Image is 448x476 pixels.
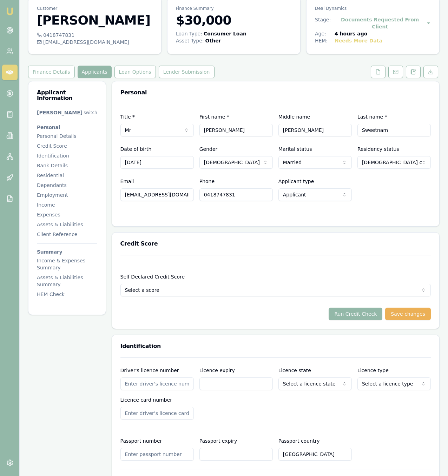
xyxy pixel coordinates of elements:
div: Residential [37,172,97,179]
div: [EMAIL_ADDRESS][DOMAIN_NAME] [37,39,153,46]
img: emu-icon-u.png [6,7,14,15]
div: Asset Type : [176,37,204,44]
label: Phone [199,179,215,184]
label: Passport number [120,438,162,444]
div: Client Reference [37,231,97,238]
h3: $30,000 [176,13,292,27]
div: 4 hours ago [335,30,367,37]
label: Passport country [278,438,320,444]
div: Identification [37,152,97,159]
div: Expenses [37,211,97,218]
div: Loan Type: [176,30,202,37]
h3: [PERSON_NAME] [37,13,153,27]
div: HEM: [315,37,335,44]
h3: Summary [37,249,97,254]
button: Documents Requested From Client [334,16,431,30]
div: Employment [37,192,97,199]
label: Licence expiry [199,368,235,373]
button: Lender Submission [159,66,215,78]
h3: Identification [120,343,431,349]
label: Driver's licence number [120,368,179,373]
div: Income & Expenses Summary [37,257,97,271]
p: Deal Dynamics [315,6,431,11]
input: Enter passport number [120,448,194,461]
label: Applicant type [278,179,314,184]
button: Loan Options [114,66,156,78]
input: Enter driver's licence number [120,377,194,390]
button: Applicants [78,66,112,78]
div: Assets & Liabilities Summary [37,274,97,288]
div: Other [205,37,221,44]
div: Age: [315,30,335,37]
h3: Credit Score [120,241,431,247]
div: Consumer Loan [204,30,246,37]
h3: Personal [120,90,431,95]
div: Income [37,201,97,208]
button: Finance Details [28,66,75,78]
button: Run Credit Check [329,308,382,320]
a: Lender Submission [157,66,216,78]
label: Self Declared Credit Score [120,274,185,280]
div: HEM Check [37,291,97,298]
div: Personal Details [37,133,97,140]
input: 0431 234 567 [199,188,273,201]
a: Finance Details [28,66,76,78]
label: Email [120,179,134,184]
label: First name * [199,114,229,120]
label: Licence type [357,368,389,373]
label: Title * [120,114,135,120]
div: Assets & Liabilities [37,221,97,228]
div: Bank Details [37,162,97,169]
h3: Applicant Information [37,90,97,101]
a: Applicants [76,66,113,78]
div: 0418747831 [37,32,153,39]
label: Residency status [357,146,399,152]
label: Last name * [357,114,387,120]
p: Customer [37,6,153,11]
div: Stage: [315,16,334,30]
button: Save changes [385,308,431,320]
p: Finance Summary [176,6,292,11]
input: Enter passport country [278,448,352,461]
label: Middle name [278,114,310,120]
h3: Personal [37,125,97,130]
div: Dependants [37,182,97,189]
label: Licence card number [120,397,172,403]
input: DD/MM/YYYY [120,156,194,169]
div: switch [84,110,97,115]
label: Licence state [278,368,311,373]
label: Passport expiry [199,438,237,444]
input: Enter driver's licence card number [120,407,194,420]
div: Credit Score [37,142,97,149]
label: Gender [199,146,218,152]
div: [PERSON_NAME] [37,109,83,116]
div: Needs More Data [335,37,382,44]
label: Marital status [278,146,312,152]
label: Date of birth [120,146,152,152]
a: Loan Options [113,66,157,78]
